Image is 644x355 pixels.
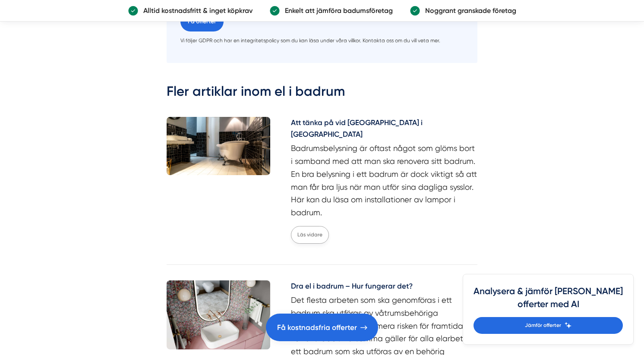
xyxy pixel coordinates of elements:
p: Badrumsbelysning är oftast något som glöms bort i samband med att man ska renovera sitt badrum. E... [291,142,477,219]
a: Läs vidare [291,226,329,244]
p: Alltid kostnadsfritt & inget köpkrav [138,5,253,16]
a: Att tänka på vid [GEOGRAPHIC_DATA] i [GEOGRAPHIC_DATA] [291,117,477,142]
p: Vi följer GDPR och har en integritetspolicy som du kan läsa under våra villkor. Kontakta oss om d... [180,37,464,45]
p: Enkelt att jämföra badumsföretag [280,5,393,16]
a: Få kostnadsfria offerter [266,314,378,341]
span: Jämför offerter [525,321,561,330]
h4: Analysera & jämför [PERSON_NAME] offerter med AI [474,285,623,317]
a: Dra el i badrum – Hur fungerar det? [291,280,477,294]
a: Jämför offerter [474,317,623,334]
img: Att tänka på vid val av belysning i badrum [167,117,270,175]
p: Noggrant granskade företag [420,5,516,16]
img: Dra el i badrum – Hur fungerar det? [167,280,270,349]
h2: Fler artiklar inom el i badrum [167,82,477,106]
span: Få kostnadsfria offerter [277,322,357,333]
